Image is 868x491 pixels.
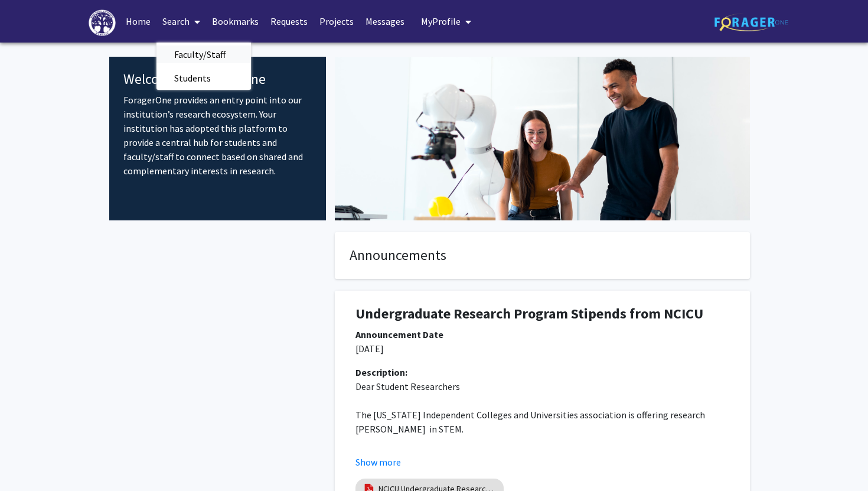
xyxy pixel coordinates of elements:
[265,1,314,42] a: Requests
[156,1,206,42] a: Search
[355,455,401,469] button: Show more
[350,247,735,264] h4: Announcements
[123,71,312,88] h4: Welcome to ForagerOne
[120,1,156,42] a: Home
[314,1,360,42] a: Projects
[156,43,243,66] span: Faculty/Staff
[355,379,729,394] p: Dear Student Researchers
[421,15,461,27] span: My Profile
[9,438,50,482] iframe: Chat
[360,1,410,42] a: Messages
[355,365,729,379] div: Description:
[156,66,229,90] span: Students
[89,9,116,36] img: High Point University Logo
[335,57,750,220] img: Cover Image
[123,93,312,178] p: ForagerOne provides an entry point into our institution’s research ecosystem. Your institution ha...
[355,342,729,356] p: [DATE]
[206,1,265,42] a: Bookmarks
[156,69,251,87] a: Students
[355,327,729,342] div: Announcement Date
[714,13,788,31] img: ForagerOne Logo
[355,408,729,436] p: The [US_STATE] Independent Colleges and Universities association is offering research [PERSON_NAM...
[156,45,251,63] a: Faculty/Staff
[355,305,729,323] h1: Undergraduate Research Program Stipends from NCICU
